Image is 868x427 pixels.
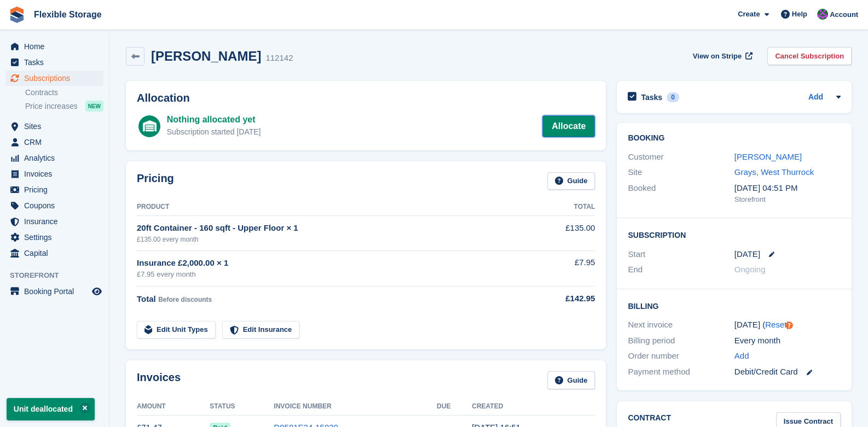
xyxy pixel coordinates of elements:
a: menu [5,198,103,213]
td: £7.95 [524,250,595,286]
a: Price increases NEW [25,100,103,112]
p: Unit deallocated [7,398,95,420]
a: menu [5,166,103,182]
a: menu [5,150,103,166]
div: 0 [667,92,679,102]
a: Add [808,91,823,104]
h2: Booking [628,134,841,143]
h2: Pricing [137,172,174,190]
a: menu [5,71,103,86]
a: menu [5,214,103,229]
div: Tooltip anchor [784,320,794,330]
a: menu [5,245,103,261]
a: Edit Insurance [222,321,300,339]
a: Flexible Storage [30,5,106,24]
a: Allocate [542,115,595,137]
a: Contracts [25,87,103,98]
span: Insurance [24,214,90,229]
span: Help [792,9,807,20]
div: 112142 [265,52,293,65]
span: Analytics [24,150,90,166]
a: Reset [765,320,786,329]
h2: Subscription [628,229,841,240]
span: Account [830,9,858,20]
h2: Invoices [137,371,181,389]
a: menu [5,134,103,150]
span: Storefront [10,270,109,281]
a: Preview store [90,285,103,298]
span: Price increases [25,101,78,112]
span: View on Stripe [693,51,742,62]
h2: Allocation [137,92,595,104]
div: Order number [628,350,734,362]
a: menu [5,39,103,54]
div: Next invoice [628,319,734,331]
div: [DATE] ( ) [734,319,841,331]
a: [PERSON_NAME] [734,152,802,161]
span: CRM [24,134,90,150]
span: Settings [24,230,90,245]
div: Site [628,166,734,179]
div: Billing period [628,335,734,347]
span: Invoices [24,166,90,182]
div: Booked [628,182,734,205]
div: Storefront [734,194,841,205]
th: Product [137,198,524,216]
a: Add [734,350,749,362]
span: Tasks [24,55,90,70]
h2: [PERSON_NAME] [151,49,261,63]
a: menu [5,230,103,245]
span: Coupons [24,198,90,213]
div: Customer [628,151,734,163]
h2: Billing [628,300,841,311]
time: 2025-10-03 00:00:00 UTC [734,248,760,261]
div: Subscription started [DATE] [167,126,261,138]
div: Nothing allocated yet [167,113,261,126]
span: Ongoing [734,265,766,274]
a: Cancel Subscription [767,47,852,65]
th: Due [437,398,472,416]
a: Guide [547,172,595,190]
img: stora-icon-8386f47178a22dfd0bd8f6a31ec36ba5ce8667c1dd55bd0f319d3a0aa187defe.svg [9,7,25,23]
span: Booking Portal [24,284,90,299]
span: Home [24,39,90,54]
div: Payment method [628,366,734,378]
div: 20ft Container - 160 sqft - Upper Floor × 1 [137,222,524,235]
a: menu [5,119,103,134]
div: Insurance £2,000.00 × 1 [137,257,524,270]
div: Debit/Credit Card [734,366,841,378]
a: Guide [547,371,595,389]
span: Create [738,9,760,20]
span: Sites [24,119,90,134]
div: £135.00 every month [137,235,524,244]
span: Total [137,294,156,303]
span: Capital [24,245,90,261]
div: [DATE] 04:51 PM [734,182,841,195]
a: menu [5,182,103,197]
span: Subscriptions [24,71,90,86]
a: menu [5,55,103,70]
a: menu [5,284,103,299]
th: Amount [137,398,210,416]
img: Daniel Douglas [817,9,828,20]
th: Total [524,198,595,216]
div: £7.95 every month [137,269,524,280]
a: Grays, West Thurrock [734,167,814,177]
div: NEW [85,101,103,112]
th: Invoice Number [274,398,437,416]
th: Created [472,398,595,416]
div: Every month [734,335,841,347]
th: Status [210,398,274,416]
a: View on Stripe [688,47,755,65]
span: Before discounts [158,296,212,303]
td: £135.00 [524,216,595,250]
div: Start [628,248,734,261]
span: Pricing [24,182,90,197]
div: £142.95 [524,293,595,305]
a: Edit Unit Types [137,321,216,339]
div: End [628,264,734,276]
h2: Tasks [641,92,662,102]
